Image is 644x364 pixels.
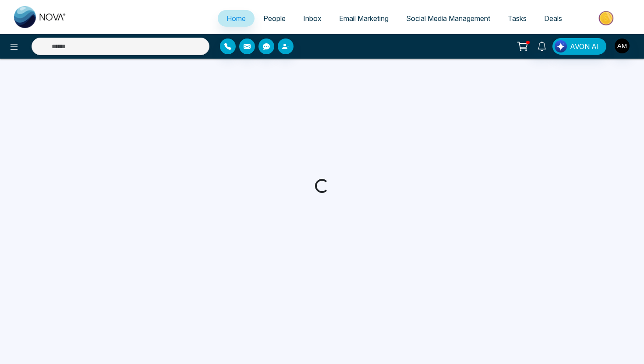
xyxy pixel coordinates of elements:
a: Inbox [294,10,330,27]
span: AVON AI [570,41,599,52]
img: Market-place.gif [575,8,639,28]
a: Social Media Management [397,10,499,27]
span: Email Marketing [339,14,389,23]
a: Deals [535,10,571,27]
a: Email Marketing [330,10,397,27]
img: User Avatar [615,38,630,53]
span: Deals [544,14,562,23]
span: Tasks [508,14,527,23]
span: People [263,14,286,23]
a: Home [218,10,255,27]
img: Lead Flow [555,40,567,52]
a: People [255,10,294,27]
span: Inbox [303,14,322,23]
img: Nova CRM Logo [14,6,67,28]
span: Social Media Management [406,14,490,23]
span: Home [226,14,246,23]
a: Tasks [499,10,535,27]
button: AVON AI [552,38,606,55]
